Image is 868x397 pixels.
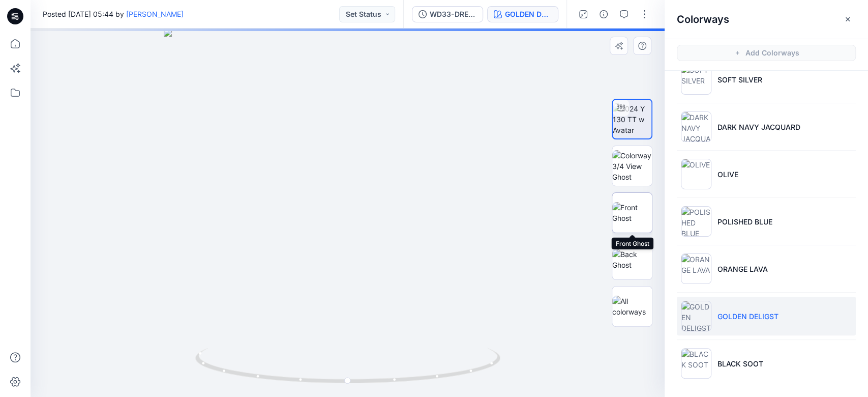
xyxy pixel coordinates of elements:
[612,296,652,317] img: All colorways
[681,111,711,142] img: DARK NAVY JACQUARD
[681,301,711,331] img: GOLDEN DELIGST
[717,311,779,322] p: GOLDEN DELIGST
[612,150,652,182] img: Colorway 3/4 View Ghost
[430,9,476,20] div: WD33-DRESS
[677,13,729,25] h2: Colorways
[612,202,652,223] img: Front Ghost
[43,9,184,19] span: Posted [DATE] 05:44 by
[681,64,711,95] img: SOFT SILVER
[717,74,762,85] p: SOFT SILVER
[717,358,763,369] p: BLACK SOOT
[487,6,558,22] button: GOLDEN DELIGST
[505,9,552,20] div: GOLDEN DELIGST
[681,206,711,237] img: POLISHED BLUE
[412,6,483,22] button: WD33-DRESS
[126,10,184,18] a: [PERSON_NAME]
[717,216,772,227] p: POLISHED BLUE
[681,348,711,379] img: BLACK SOOT
[681,253,711,284] img: ORANGE LAVA
[717,122,800,132] p: DARK NAVY JACQUARD
[595,6,612,22] button: Details
[613,103,651,135] img: 2024 Y 130 TT w Avatar
[717,264,768,274] p: ORANGE LAVA
[612,249,652,270] img: Back Ghost
[681,159,711,189] img: OLIVE
[717,169,738,180] p: OLIVE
